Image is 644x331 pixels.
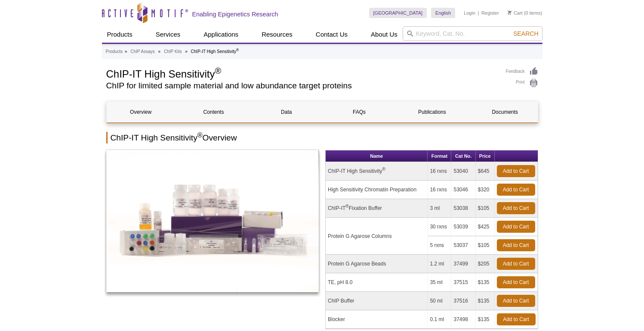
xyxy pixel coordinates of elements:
button: Search [511,30,541,37]
a: English [431,8,455,18]
img: Your Cart [508,10,512,15]
a: Publications [398,102,466,122]
a: Add to Cart [497,295,535,307]
li: » [185,49,188,54]
li: (0 items) [508,8,542,18]
a: Add to Cart [497,276,535,288]
td: $135 [476,292,495,310]
td: ChIP-IT High Sensitivity [326,162,428,181]
td: TE, pH 8.0 [326,273,428,292]
th: Cat No. [451,150,475,162]
td: $135 [476,310,495,329]
sup: ® [215,66,221,75]
th: Price [476,150,495,162]
a: Cart [508,10,523,16]
td: $105 [476,236,495,255]
td: $105 [476,199,495,218]
td: Protein G Agarose Beads [326,255,428,273]
h2: ChIP for limited sample material and low abundance target proteins [106,82,497,90]
a: ChIP Assays [130,48,155,56]
td: 16 rxns [428,181,451,199]
a: Add to Cart [497,239,535,251]
sup: ® [345,204,348,209]
td: 37515 [451,273,475,292]
a: Contact Us [311,26,353,43]
td: $645 [476,162,495,181]
td: High Sensitivity Chromatin Preparation [326,181,428,199]
td: $320 [476,181,495,199]
a: Add to Cart [497,165,535,177]
td: $205 [476,255,495,273]
a: Add to Cart [497,184,535,196]
a: Add to Cart [497,313,536,325]
th: Format [428,150,451,162]
td: 50 ml [428,292,451,310]
a: Add to Cart [497,202,535,214]
td: 16 rxns [428,162,451,181]
a: Add to Cart [497,258,535,270]
a: [GEOGRAPHIC_DATA] [369,8,427,18]
td: 0.1 ml [428,310,451,329]
h2: ChIP-IT High Sensitivity Overview [106,132,538,144]
td: 53040 [451,162,475,181]
a: Register [481,10,499,16]
td: 53038 [451,199,475,218]
td: 5 rxns [428,236,451,255]
a: Applications [198,26,243,43]
input: Keyword, Cat. No. [403,26,542,41]
h1: ChIP-IT High Sensitivity [106,67,497,80]
td: 53039 [451,218,475,236]
a: Contents [179,102,248,122]
a: Feedback [506,67,538,76]
td: 37516 [451,292,475,310]
td: ChIP-IT Fixation Buffer [326,199,428,218]
li: ChIP-IT High Sensitivity [191,49,239,54]
li: » [158,49,161,54]
li: | [478,8,479,18]
td: 53046 [451,181,475,199]
li: » [125,49,127,54]
a: Login [464,10,475,16]
a: Documents [471,102,539,122]
a: Overview [107,102,175,122]
a: Data [252,102,320,122]
td: 30 rxns [428,218,451,236]
a: Products [102,26,138,43]
a: FAQs [325,102,393,122]
a: Add to Cart [497,221,535,233]
td: 1.2 ml [428,255,451,273]
td: Protein G Agarose Columns [326,218,428,255]
sup: ® [236,48,239,52]
td: 53037 [451,236,475,255]
a: Print [506,78,538,88]
td: ChIP Buffer [326,292,428,310]
sup: ® [197,131,203,139]
sup: ® [382,167,385,172]
span: Search [513,30,538,37]
a: ChIP Kits [164,48,182,56]
a: Products [106,48,123,56]
h2: Enabling Epigenetics Research [192,10,278,18]
td: 3 ml [428,199,451,218]
th: Name [326,150,428,162]
img: ChIP-IT High Sensitivity Kit [106,150,319,292]
td: 35 ml [428,273,451,292]
a: About Us [366,26,403,43]
td: 37499 [451,255,475,273]
a: Resources [256,26,298,43]
td: $135 [476,273,495,292]
td: Blocker [326,310,428,329]
a: Services [151,26,186,43]
td: $425 [476,218,495,236]
td: 37498 [451,310,475,329]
